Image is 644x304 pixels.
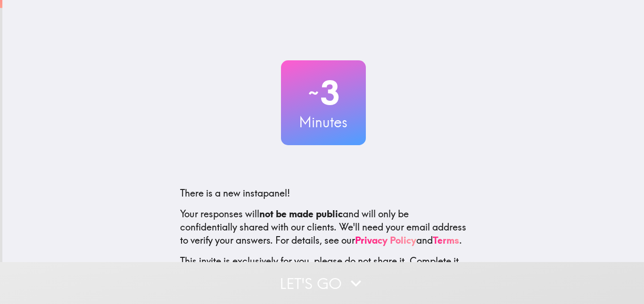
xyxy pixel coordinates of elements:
b: not be made public [259,208,343,220]
h3: Minutes [281,112,366,132]
p: Your responses will and will only be confidentially shared with our clients. We'll need your emai... [180,207,467,247]
a: Terms [433,234,459,246]
h2: 3 [281,74,366,112]
span: ~ [307,79,320,107]
a: Privacy Policy [355,234,416,246]
span: There is a new instapanel! [180,187,290,199]
p: This invite is exclusively for you, please do not share it. Complete it soon because spots are li... [180,255,467,281]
